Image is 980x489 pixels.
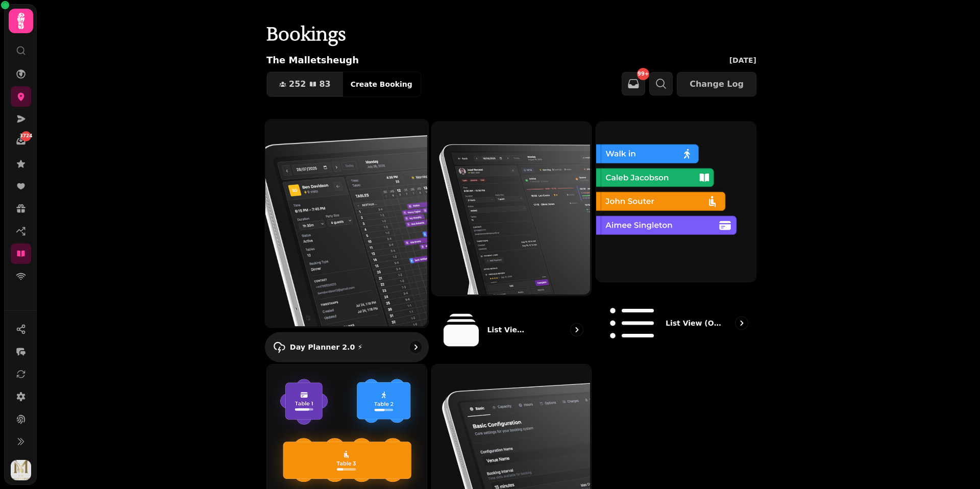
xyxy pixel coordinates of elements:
p: [DATE] [729,55,756,65]
button: Create Booking [342,72,421,96]
p: List View 2.0 ⚡ (New) [487,325,529,335]
p: Day Planner 2.0 ⚡ [290,342,363,352]
button: User avatar [9,460,33,480]
img: User avatar [11,460,31,480]
button: Change Log [677,72,756,96]
span: Change Log [690,80,744,88]
span: 252 [289,80,306,88]
svg: go to [737,318,747,328]
a: List view (Old - going soon)List view (Old - going soon) [596,121,756,360]
a: Day Planner 2.0 ⚡Day Planner 2.0 ⚡ [265,119,429,362]
img: List view (Old - going soon) [595,121,755,281]
a: List View 2.0 ⚡ (New)List View 2.0 ⚡ (New) [431,121,592,360]
button: 25283 [267,72,343,96]
span: 83 [319,80,330,88]
span: Create Booking [351,81,412,88]
img: List View 2.0 ⚡ (New) [431,121,591,295]
img: Day Planner 2.0 ⚡ [264,118,427,326]
svg: go to [410,342,421,352]
p: List view (Old - going soon) [666,318,721,328]
span: 99+ [638,71,649,77]
a: 3724 [11,131,31,152]
svg: go to [572,325,582,335]
p: The Malletsheugh [266,53,359,67]
span: 3724 [19,133,32,140]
